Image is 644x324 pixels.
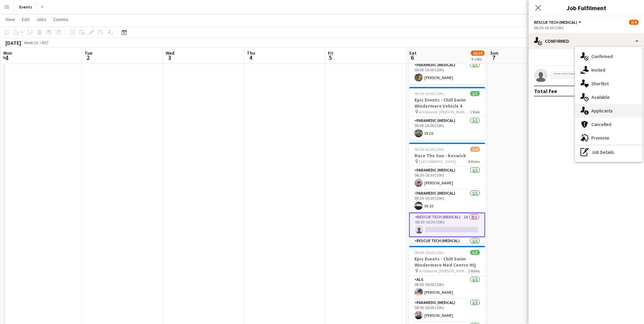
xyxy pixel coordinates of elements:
[409,237,485,260] app-card-role: Rescue Tech (Medical)1/1
[409,97,485,109] h3: Epic Events - Chill Swim Windermere Vehicle 4
[409,87,485,140] app-job-card: 06:00-16:00 (10h)1/1Epic Events - Chill Swim Windermere Vehicle 4 Ambleside, [PERSON_NAME][GEOGRA...
[165,54,174,61] span: 3
[490,50,498,56] span: Sun
[34,15,49,24] a: Jobs
[166,50,174,56] span: Wed
[409,213,485,237] app-card-role: Rescue Tech (Medical)1A0/106:30-16:30 (10h)
[415,250,444,255] span: 08:00-18:00 (10h)
[409,299,485,322] app-card-role: Paramedic (Medical)1/108:00-18:00 (10h)[PERSON_NAME]
[409,166,485,190] app-card-role: Paramedic (Medical)1/106:30-16:30 (10h)[PERSON_NAME]
[575,63,642,77] div: Invited
[409,143,485,243] app-job-card: 06:30-16:30 (10h)3/4Race The Sun - Keswick [GEOGRAPHIC_DATA]4 RolesParamedic (Medical)1/106:30-16...
[529,33,644,49] div: Confirmed
[470,91,480,96] span: 1/1
[534,25,639,30] div: 06:30-16:30 (10h)
[575,145,642,159] div: Job Details
[408,54,417,61] span: 6
[489,54,498,61] span: 7
[419,109,470,114] span: Ambleside, [PERSON_NAME][GEOGRAPHIC_DATA]
[328,50,333,56] span: Fri
[468,159,480,164] span: 4 Roles
[246,54,255,61] span: 4
[409,50,417,56] span: Sat
[53,16,69,22] span: Comms
[575,104,642,118] div: Applicants
[470,109,480,114] span: 1 Role
[575,50,642,63] div: Confirmed
[468,268,480,273] span: 3 Roles
[575,118,642,131] div: Cancelled
[409,152,485,159] h3: Race The Sun - Keswick
[14,0,38,14] button: Events
[409,256,485,268] h3: Epic Events - Chill Swim Windermere Med Centre HQ
[22,40,39,45] span: Week 35
[85,50,92,56] span: Tue
[327,54,333,61] span: 5
[409,117,485,140] app-card-role: Paramedic (Medical)1/106:00-16:00 (10h)VX 20
[3,15,18,24] a: View
[5,39,21,46] div: [DATE]
[419,268,468,273] span: Ambleside, [PERSON_NAME][GEOGRAPHIC_DATA]
[409,61,485,84] app-card-role: Paramedic (Medical)1/106:00-16:00 (10h)[PERSON_NAME]
[534,88,557,94] div: Total fee
[471,56,484,61] div: 9 Jobs
[5,16,15,22] span: View
[534,20,583,25] button: Rescue Tech (Medical)
[470,250,480,255] span: 3/3
[36,16,47,22] span: Jobs
[575,77,642,90] div: Shortlist
[575,90,642,104] div: Available
[247,50,255,56] span: Thu
[22,16,30,22] span: Edit
[84,54,92,61] span: 2
[470,147,480,152] span: 3/4
[2,54,12,61] span: 1
[19,15,32,24] a: Edit
[534,20,577,25] span: Rescue Tech (Medical)
[3,50,12,56] span: Mon
[471,51,484,56] span: 16/19
[529,3,644,12] h3: Job Fulfilment
[629,20,639,25] span: 3/4
[419,159,456,164] span: [GEOGRAPHIC_DATA]
[415,91,444,96] span: 06:00-16:00 (10h)
[409,276,485,299] app-card-role: ALS1/108:00-18:00 (10h)[PERSON_NAME]
[415,147,444,152] span: 06:30-16:30 (10h)
[42,40,49,45] div: BST
[575,131,642,145] div: Promote
[409,190,485,213] app-card-role: Paramedic (Medical)1/106:30-16:30 (10h)VX 10
[51,15,71,24] a: Comms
